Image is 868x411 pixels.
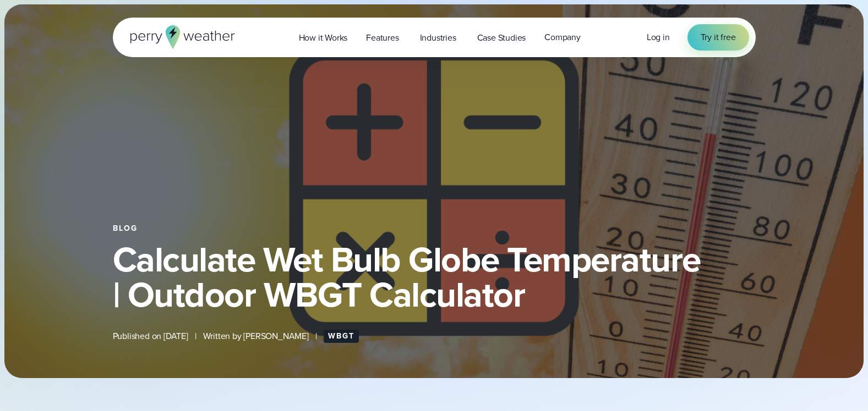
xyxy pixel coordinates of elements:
[544,31,581,44] span: Company
[420,31,456,45] span: Industries
[315,330,317,343] span: |
[324,330,359,343] a: WBGT
[203,330,309,343] span: Written by [PERSON_NAME]
[195,330,196,343] span: |
[113,242,756,312] h1: Calculate Wet Bulb Globe Temperature | Outdoor WBGT Calculator
[477,31,526,45] span: Case Studies
[113,330,188,343] span: Published on [DATE]
[687,24,749,51] a: Try it free
[647,31,670,43] span: Log in
[701,31,736,44] span: Try it free
[366,31,398,45] span: Features
[290,26,357,49] a: How it Works
[647,31,670,44] a: Log in
[113,224,756,233] div: Blog
[468,26,536,49] a: Case Studies
[299,31,348,45] span: How it Works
